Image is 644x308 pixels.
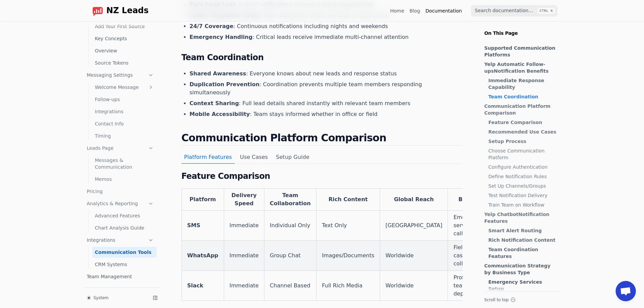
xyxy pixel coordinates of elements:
[187,282,204,289] strong: Slack
[390,7,404,14] a: Home
[92,5,103,16] img: logo
[426,7,462,14] a: Documentation
[190,111,250,117] strong: Mobile Accessibility
[488,138,557,145] a: Setup Process
[150,293,160,303] button: Collapse sidebar
[182,171,270,181] strong: Feature Comparison
[264,271,316,301] td: Channel Based
[484,262,557,276] a: Communication Strategy by Business Type
[92,131,157,141] a: Timing
[92,45,157,56] a: Overview
[84,186,157,197] a: Pricing
[106,6,149,16] span: NZ Leads
[92,82,157,93] a: Welcome Message
[488,129,556,135] strong: Recommended Use Cases
[92,118,157,129] a: Contact Info
[190,99,463,108] li: : Full lead details shared instantly with relevant team members
[329,196,368,203] strong: Rich Content
[484,45,557,58] a: Supported Communication Platforms
[84,143,157,153] a: Leads Page
[484,103,557,116] a: Communication Platform Comparison
[92,259,157,270] a: CRM Systems
[484,212,519,217] strong: Yelp Chatbot
[264,241,316,271] td: Group Chat
[380,271,448,301] td: Worldwide
[190,196,216,203] strong: Platform
[488,183,557,189] a: Set Up Channels/Groups
[92,94,157,105] a: Follow-ups
[190,33,463,41] li: : Critical leads receive immediate multi-channel attention
[488,279,542,291] strong: Emergency Services Setup
[190,22,463,30] li: : Continuous notifications including nights and weekends
[190,81,260,88] strong: Duplication Prevention
[92,33,157,44] a: Key Concepts
[190,80,463,97] li: : Coordination prevents multiple team members responding simultaneously
[92,174,157,185] a: Memos
[484,297,560,303] button: Scroll to top
[488,202,557,208] a: Train Team on Workflow
[87,5,149,16] a: Home page
[187,222,200,229] strong: SMS
[488,120,542,125] strong: Feature Comparison
[458,196,484,203] strong: Best For
[316,271,380,301] td: Full Rich Media
[488,237,557,243] a: Rich Notification Content
[316,241,380,271] td: Images/Documents
[380,211,448,241] td: [GEOGRAPHIC_DATA]
[187,252,218,259] strong: WhatsApp
[448,271,494,301] td: Professional teams, departments
[410,7,420,14] a: Blog
[488,93,557,100] a: Team Coordination
[394,196,434,203] strong: Global Reach
[488,77,557,91] a: Immediate Response Capability
[92,106,157,117] a: Integrations
[316,211,380,241] td: Text Only
[190,100,239,106] strong: Context Sharing
[190,110,463,118] li: : Team stays informed whether in office or field
[270,192,311,207] strong: Team Collaboration
[484,61,557,74] a: Yelp Automatic Follow-upsNotification Benefits
[84,70,157,80] a: Messaging Settings
[190,70,463,78] li: : Everyone knows about new leads and response status
[92,155,157,172] a: Messages & Communication
[84,293,148,303] button: System
[488,119,557,126] a: Feature Comparison
[92,21,157,32] a: Add Your First Source
[488,128,557,135] a: Recommended Use Cases
[488,237,555,243] strong: Rich Notification Content
[488,279,557,292] a: Emergency Services Setup
[190,23,234,29] strong: 24/7 Coverage
[488,228,542,233] strong: Smart Alert Routing
[182,151,235,164] button: Platform Features
[84,198,157,209] a: Analytics & Reporting
[488,78,544,90] strong: Immediate Response Capability
[488,139,526,144] strong: Setup Process
[92,222,157,233] a: Chart Analysis Guide
[488,94,539,99] strong: Team Coordination
[190,34,253,40] strong: Emergency Handling
[224,271,264,301] td: Immediate
[616,281,636,301] a: Open chat
[471,5,557,17] input: Search documentation…
[224,241,264,271] td: Immediate
[232,192,257,207] strong: Delivery Speed
[488,173,557,180] a: Define Notification Rules
[488,147,557,161] a: Choose Communication Platform
[224,211,264,241] td: Immediate
[380,241,448,271] td: Worldwide
[448,241,494,271] td: Field teams, casual collaboration
[182,53,264,62] strong: Team Coordination
[488,164,557,170] a: Configure Authentication
[92,247,157,258] a: Communication Tools
[273,151,312,164] button: Setup Guide
[84,271,157,282] a: Team Management
[237,151,270,164] button: Use Cases
[488,246,557,260] a: Team Coordination Features
[264,211,316,241] td: Individual Only
[448,211,494,241] td: Emergency services, on-call
[84,235,157,245] a: Integrations
[479,22,566,37] p: On This Page
[488,192,557,199] a: Test Notification Delivery
[484,62,545,74] strong: Yelp Automatic Follow-ups
[92,210,157,221] a: Advanced Features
